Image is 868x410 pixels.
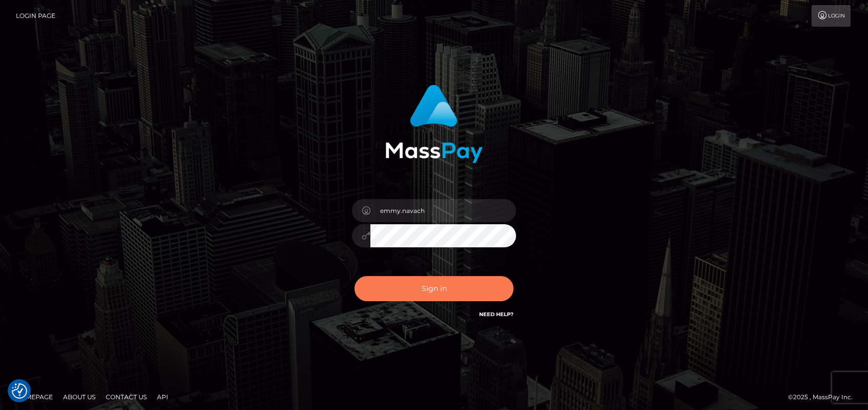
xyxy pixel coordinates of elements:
[12,383,27,399] img: Revisit consent button
[354,276,514,301] button: Sign in
[12,383,27,399] button: Consent Preferences
[479,311,514,318] a: Need Help?
[153,389,172,405] a: API
[102,389,151,405] a: Contact Us
[11,389,57,405] a: Homepage
[385,85,483,163] img: MassPay Login
[370,199,516,222] input: Username...
[812,5,851,27] a: Login
[16,5,55,27] a: Login Page
[59,389,100,405] a: About Us
[788,392,860,403] div: © 2025 , MassPay Inc.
